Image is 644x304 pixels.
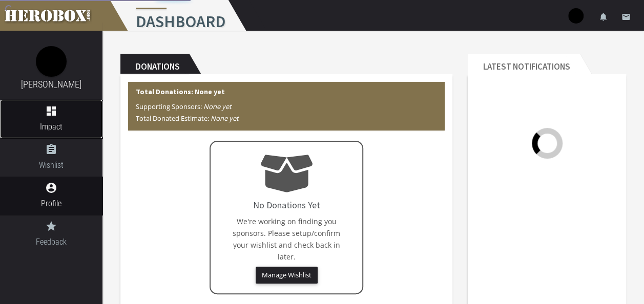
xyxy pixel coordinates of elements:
span: Total Donated Estimate: [136,114,239,123]
p: We're working on finding you sponsors. Please setup/confirm your wishlist and check back in later. [221,215,352,263]
b: Total Donations: None yet [136,87,225,96]
h2: Latest Notifications [468,54,579,74]
h2: Donations [120,54,189,74]
h4: No Donations Yet [253,200,320,210]
img: image [36,46,67,77]
span: Supporting Sponsors: [136,102,232,111]
i: notifications [599,12,608,21]
button: Manage Wishlist [256,267,318,284]
div: Total Donations: None yet [128,82,445,131]
i: None yet [203,102,232,111]
a: [PERSON_NAME] [21,79,81,90]
i: dashboard [45,105,57,117]
i: email [621,12,631,21]
i: None yet [211,114,239,123]
img: user-image [568,8,584,24]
